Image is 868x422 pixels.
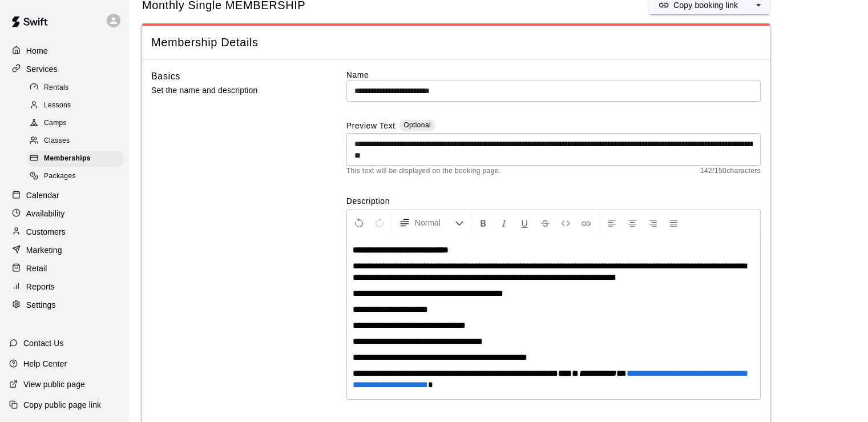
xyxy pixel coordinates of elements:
a: Calendar [9,187,119,204]
a: Lessons [27,97,128,114]
a: Home [9,42,119,59]
p: Copy public page link [23,399,101,411]
span: 142 / 150 characters [700,166,761,177]
span: Lessons [44,100,71,111]
p: Calendar [26,190,59,201]
span: Optional [403,121,431,129]
button: Format Strikethrough [535,212,555,233]
span: Rentals [44,82,69,94]
a: Reports [9,278,119,295]
p: Customers [26,226,66,238]
button: Right Align [643,212,663,233]
p: Retail [26,263,47,274]
a: Marketing [9,242,119,259]
a: Retail [9,260,119,277]
button: Format Italics [494,212,514,233]
span: Classes [44,135,70,147]
p: Availability [26,208,65,219]
button: Undo [349,212,369,233]
p: Marketing [26,244,62,256]
a: Customers [9,223,119,240]
div: Rentals [27,80,124,96]
label: Name [346,69,761,81]
div: Camps [27,115,124,131]
span: Normal [415,217,455,228]
a: Packages [27,168,128,186]
button: Center Align [623,212,642,233]
div: Lessons [27,98,124,114]
label: Description [346,195,761,207]
p: Set the name and description [151,83,310,98]
a: Availability [9,205,119,222]
label: Preview Text [346,120,395,133]
button: Format Bold [474,212,493,233]
span: Membership Details [151,35,761,50]
p: Home [26,45,48,57]
p: Contact Us [23,337,64,349]
a: Rentals [27,79,128,97]
p: View public page [23,379,85,390]
div: Memberships [27,151,124,167]
p: Settings [26,299,56,311]
div: Classes [27,133,124,149]
span: Camps [44,118,67,129]
p: Services [26,63,58,75]
span: Memberships [44,153,91,164]
button: Left Align [602,212,621,233]
p: Help Center [23,358,67,369]
button: Insert Link [576,212,596,233]
h6: Basics [151,69,180,84]
button: Insert Code [556,212,575,233]
a: Camps [27,115,128,132]
a: Services [9,61,119,78]
p: Reports [26,281,55,292]
button: Redo [370,212,389,233]
span: This text will be displayed on the booking page. [346,166,501,177]
button: Formatting Options [394,212,469,233]
button: Justify Align [664,212,683,233]
button: Format Underline [515,212,534,233]
div: Packages [27,168,124,184]
a: Memberships [27,150,128,168]
a: Classes [27,132,128,150]
span: Packages [44,171,76,182]
a: Settings [9,296,119,314]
